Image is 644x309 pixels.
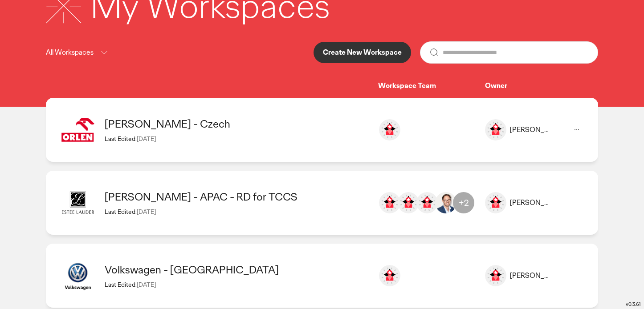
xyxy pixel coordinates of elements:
div: Estee Lauder - APAC - RD for TCCS [105,190,369,204]
div: [PERSON_NAME] [510,198,552,208]
img: jakub.hodbod@ogilvy.com [379,119,400,140]
img: image [60,112,96,148]
div: [PERSON_NAME] [510,271,552,281]
img: genevieve.tan@verticurl.com [416,192,438,213]
div: Workspace Team [378,81,485,91]
span: [DATE] [137,208,156,216]
div: Owner [485,81,584,91]
img: image [485,119,506,140]
span: [DATE] [137,281,156,289]
img: eugene.lai@ogilvy.com [379,192,400,213]
img: image [485,265,506,286]
img: genevieve.tan@ogilvy.com [398,192,419,213]
div: Last Edited: [105,281,369,289]
div: +2 [453,192,474,213]
span: [DATE] [137,135,156,143]
div: Last Edited: [105,208,369,216]
div: Volkswagen - South Africa [105,263,369,277]
button: Create New Workspace [314,42,411,63]
img: image [60,185,96,221]
div: Last Edited: [105,135,369,143]
img: jason.davey@ogilvy.com [435,192,457,213]
img: image [485,192,506,213]
img: image [60,258,96,293]
img: zoe.willems@ogilvy.co.za [379,265,400,286]
div: ORLEN - Czech [105,117,369,131]
p: Create New Workspace [323,49,402,56]
p: All Workspaces [46,47,94,58]
div: [PERSON_NAME] [510,125,552,135]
